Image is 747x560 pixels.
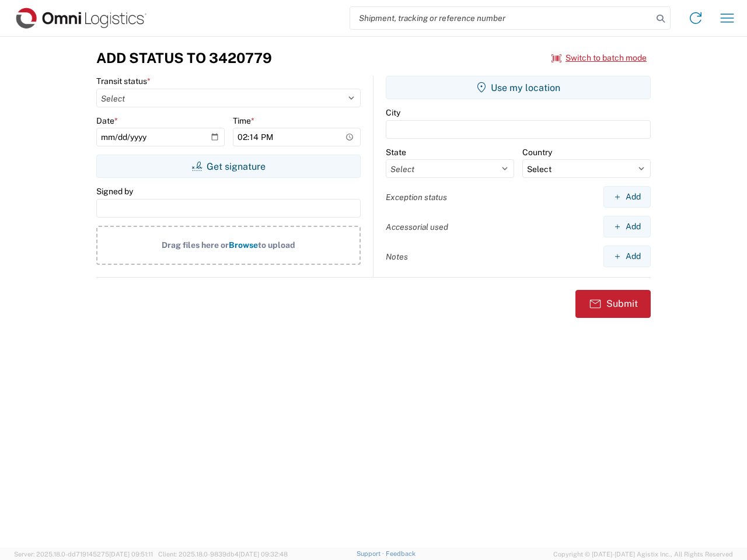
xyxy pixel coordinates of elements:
[14,551,153,558] span: Server: 2025.18.0-dd719145275
[603,246,651,267] button: Add
[553,549,733,559] span: Copyright © [DATE]-[DATE] Agistix Inc., All Rights Reserved
[350,7,652,29] input: Shipment, tracking or reference number
[386,251,408,262] label: Notes
[96,186,133,197] label: Signed by
[575,290,651,318] button: Submit
[386,147,406,157] label: State
[229,240,258,250] span: Browse
[522,147,552,157] label: Country
[233,116,254,126] label: Time
[386,192,447,202] label: Exception status
[96,50,272,66] h3: Add Status to 3420779
[386,76,651,99] button: Use my location
[386,222,448,232] label: Accessorial used
[239,551,288,558] span: [DATE] 09:32:48
[603,216,651,237] button: Add
[386,550,416,557] a: Feedback
[109,551,153,558] span: [DATE] 09:51:11
[96,116,118,126] label: Date
[96,155,361,178] button: Get signature
[603,186,651,208] button: Add
[96,76,151,86] label: Transit status
[357,550,386,557] a: Support
[551,48,647,68] button: Switch to batch mode
[258,240,295,250] span: to upload
[158,551,288,558] span: Client: 2025.18.0-9839db4
[162,240,229,250] span: Drag files here or
[386,107,400,118] label: City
